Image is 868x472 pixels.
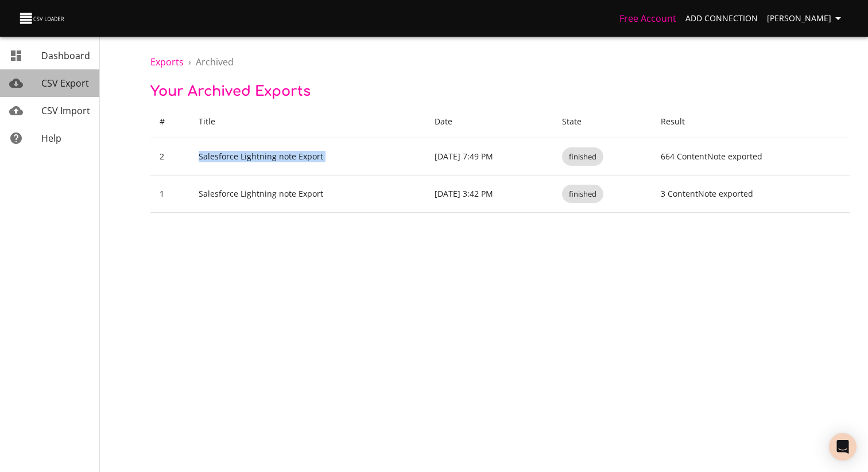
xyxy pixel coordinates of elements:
[150,106,189,138] th: #
[685,11,758,26] span: Add Connection
[652,175,850,213] td: 3 ContentNote exported
[767,11,845,26] span: [PERSON_NAME]
[619,12,676,25] a: Free Account
[425,106,552,138] th: Date
[562,151,603,162] span: finished
[189,175,426,213] td: Salesforce Lightning note Export
[150,138,189,175] td: 2
[150,56,184,68] a: Exports
[652,106,850,138] th: Result
[652,138,850,175] td: 664 ContentNote exported
[562,189,603,200] span: finished
[41,132,61,145] span: Help
[425,138,552,175] td: [DATE] 7:49 PM
[425,175,552,213] td: [DATE] 3:42 PM
[189,106,426,138] th: Title
[41,104,90,117] span: CSV Import
[681,8,762,29] a: Add Connection
[41,77,89,89] span: CSV Export
[18,10,67,26] img: CSV Loader
[196,56,234,68] span: Archived
[829,433,857,461] div: Open Intercom Messenger
[188,55,191,69] li: ›
[41,49,90,62] span: Dashboard
[553,106,652,138] th: State
[150,175,189,213] td: 1
[762,8,850,29] button: [PERSON_NAME]
[150,84,311,99] span: Your Archived Exports
[189,138,426,175] td: Salesforce Lightning note Export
